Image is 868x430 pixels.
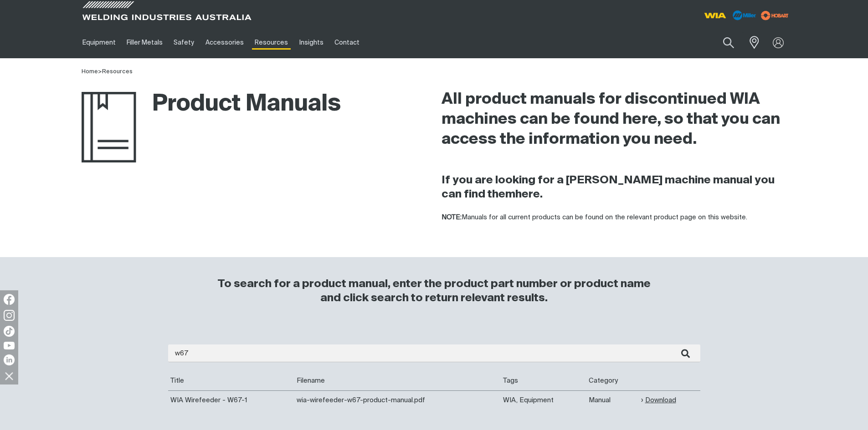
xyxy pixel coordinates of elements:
[82,69,98,75] a: Home
[501,390,586,410] td: WIA, Equipment
[515,189,543,200] a: here.
[77,27,613,58] nav: Main
[168,27,200,58] a: Safety
[4,354,15,365] img: LinkedIn
[501,371,586,390] th: Tags
[168,344,700,362] input: Enter search...
[329,27,365,58] a: Contact
[294,371,501,390] th: Filename
[77,27,121,58] a: Equipment
[758,9,791,22] img: miller
[586,390,639,410] td: Manual
[102,69,133,75] a: Resources
[442,212,787,223] p: Manuals for all current products can be found on the relevant product page on this website.
[168,390,295,410] td: WIA Wirefeeder - W67-1
[293,27,329,58] a: Insights
[294,390,501,410] td: wia-wirefeeder-w67-product-manual.pdf
[168,371,295,390] th: Title
[4,342,15,349] img: YouTube
[442,175,775,200] strong: If you are looking for a [PERSON_NAME] machine manual you can find them
[4,326,15,337] img: TikTok
[82,90,341,119] h1: Product Manuals
[4,310,15,321] img: Instagram
[641,395,676,405] a: Download
[249,27,293,58] a: Resources
[214,277,655,305] h3: To search for a product manual, enter the product part number or product name and click search to...
[442,214,462,221] strong: NOTE:
[200,27,249,58] a: Accessories
[98,69,102,75] span: >
[442,90,787,150] h2: All product manuals for discontinued WIA machines can be found here, so that you can access the i...
[121,27,168,58] a: Filler Metals
[1,368,17,384] img: hide socials
[701,32,744,53] input: Product name or item number...
[713,32,744,53] button: Search products
[4,294,15,305] img: Facebook
[586,371,639,390] th: Category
